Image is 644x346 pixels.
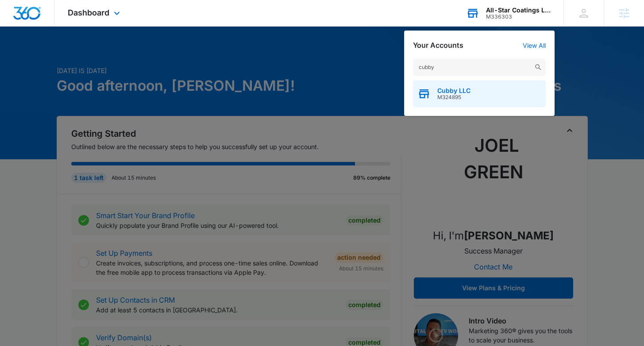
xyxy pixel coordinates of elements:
[437,87,470,94] span: Cubby LLC
[413,58,546,76] input: Search Accounts
[437,94,470,100] span: M324895
[413,81,546,107] button: Cubby LLCM324895
[486,14,551,20] div: account id
[68,8,109,17] span: Dashboard
[486,7,551,14] div: account name
[523,42,546,49] a: View All
[413,41,463,50] h2: Your Accounts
